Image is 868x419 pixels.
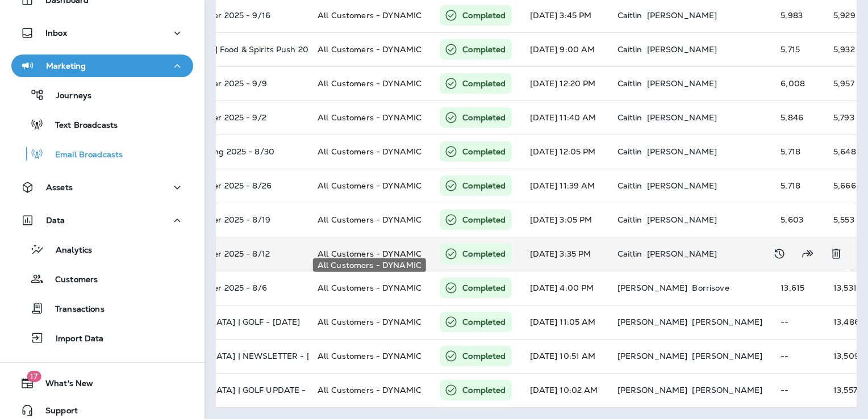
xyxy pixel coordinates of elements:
[825,242,848,265] button: Delete Broadcast
[771,100,824,135] td: 5,846
[11,176,193,199] button: Assets
[147,79,299,88] p: Weekly Newsletter 2025 - 9/9
[462,112,506,123] p: Completed
[318,351,422,361] span: All Customers - DYNAMIC
[617,11,642,20] p: Caitlin
[617,113,642,122] p: Caitlin
[692,386,762,395] p: [PERSON_NAME]
[617,215,642,224] p: Caitlin
[647,181,717,190] p: [PERSON_NAME]
[318,215,422,225] span: All Customers - DYNAMIC
[521,100,608,135] td: [DATE] 11:40 AM
[521,66,608,100] td: [DATE] 12:20 PM
[521,373,608,407] td: [DATE] 10:02 AM
[46,183,73,192] p: Assets
[521,169,608,203] td: [DATE] 11:39 AM
[521,271,608,305] td: [DATE] 4:00 PM
[147,215,299,224] p: Weekly Newsletter 2025 - 8/19
[11,22,193,44] button: Inbox
[147,11,299,20] p: Weekly Newsletter 2025 - 9/16
[771,339,824,373] td: --
[617,283,688,292] p: [PERSON_NAME]
[617,45,642,54] p: Caitlin
[44,120,118,131] p: Text Broadcasts
[44,245,92,256] p: Analytics
[462,78,506,89] p: Completed
[521,203,608,237] td: [DATE] 3:05 PM
[11,83,193,107] button: Journeys
[462,350,506,362] p: Completed
[44,275,98,286] p: Customers
[692,351,762,361] p: [PERSON_NAME]
[521,32,608,66] td: [DATE] 9:00 AM
[313,258,426,272] div: All Customers - DYNAMIC
[462,248,506,259] p: Completed
[692,283,729,292] p: Borrisove
[147,386,299,395] p: Lake Forest | GOLF UPDATE - 7/24/25
[46,216,65,225] p: Data
[462,384,506,396] p: Completed
[617,181,642,190] p: Caitlin
[521,339,608,373] td: [DATE] 10:51 AM
[147,147,299,156] p: Game Day Catering 2025 - 8/30
[318,249,422,259] span: All Customers - DYNAMIC
[11,209,193,232] button: Data
[147,317,299,326] p: Lake Forest | GOLF - 7/31/25
[27,371,41,382] span: 17
[521,305,608,339] td: [DATE] 11:05 AM
[318,78,422,89] span: All Customers - DYNAMIC
[318,44,422,55] span: All Customers - DYNAMIC
[617,147,642,156] p: Caitlin
[318,146,422,157] span: All Customers - DYNAMIC
[11,296,193,320] button: Transactions
[318,385,422,395] span: All Customers - DYNAMIC
[11,142,193,166] button: Email Broadcasts
[44,304,105,315] p: Transactions
[692,317,762,326] p: [PERSON_NAME]
[771,135,824,169] td: 5,718
[318,112,422,123] span: All Customers - DYNAMIC
[147,351,299,361] p: Lake Forest | NEWSLETTER - 7/29/25
[34,379,93,392] span: What's New
[796,242,819,265] button: Resend Broadcast to a segment of recipients
[617,317,688,326] p: [PERSON_NAME]
[771,169,824,203] td: 5,718
[462,44,506,55] p: Completed
[647,215,717,224] p: [PERSON_NAME]
[771,203,824,237] td: 5,603
[44,91,91,102] p: Journeys
[11,112,193,136] button: Text Broadcasts
[462,180,506,191] p: Completed
[147,249,299,258] p: Weekly Newsletter 2025 - 8/12
[318,317,422,327] span: All Customers - DYNAMIC
[11,326,193,350] button: Import Data
[462,10,506,21] p: Completed
[147,283,299,292] p: Weekly Newsletter 2025 - 8/6
[46,61,86,70] p: Marketing
[617,249,642,258] p: Caitlin
[617,386,688,395] p: [PERSON_NAME]
[647,113,717,122] p: [PERSON_NAME]
[11,372,193,395] button: 17What's New
[147,45,299,54] p: Ellsworth Food & Spirits Push 2025 - Sept.
[617,351,688,361] p: [PERSON_NAME]
[521,135,608,169] td: [DATE] 12:05 PM
[771,373,824,407] td: --
[771,32,824,66] td: 5,715
[45,28,67,37] p: Inbox
[771,305,824,339] td: --
[11,267,193,291] button: Customers
[647,147,717,156] p: [PERSON_NAME]
[647,249,717,258] p: [PERSON_NAME]
[11,237,193,261] button: Analytics
[44,150,123,161] p: Email Broadcasts
[521,237,608,271] td: [DATE] 3:35 PM
[318,10,422,20] span: All Customers - DYNAMIC
[771,271,824,305] td: 13,615
[462,316,506,328] p: Completed
[462,214,506,225] p: Completed
[462,282,506,294] p: Completed
[462,146,506,157] p: Completed
[768,242,791,265] button: View Changelog
[771,66,824,100] td: 6,008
